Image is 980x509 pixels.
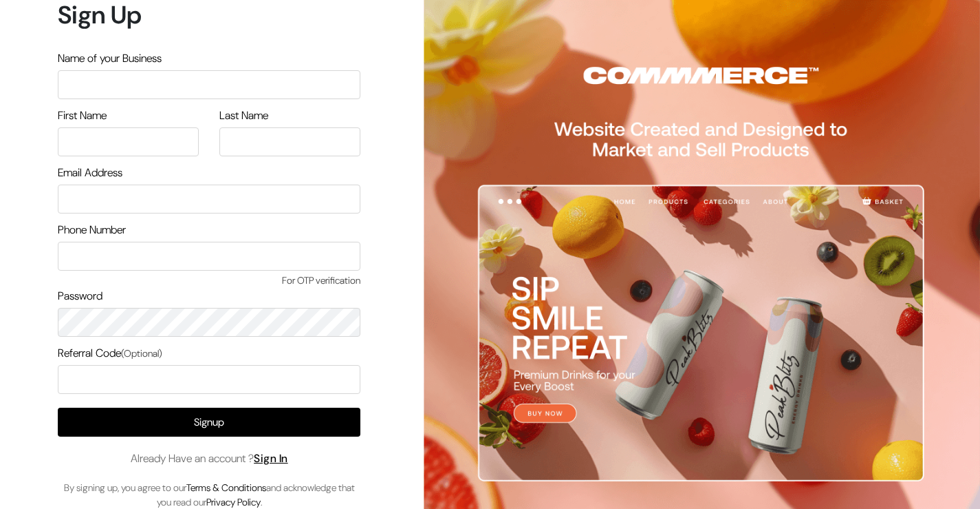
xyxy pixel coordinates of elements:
[121,347,162,360] span: (Optional)
[58,165,122,181] label: Email Address
[58,288,102,304] label: Password
[58,222,126,238] label: Phone Number
[254,451,288,466] a: Sign In
[131,450,288,467] span: Already Have an account ?
[219,107,268,124] label: Last Name
[58,345,162,362] label: Referral Code
[206,496,261,508] a: Privacy Policy
[186,481,266,494] a: Terms & Conditions
[58,50,162,67] label: Name of your Business
[58,273,360,288] span: For OTP verification
[58,408,360,437] button: Signup
[58,107,107,124] label: First Name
